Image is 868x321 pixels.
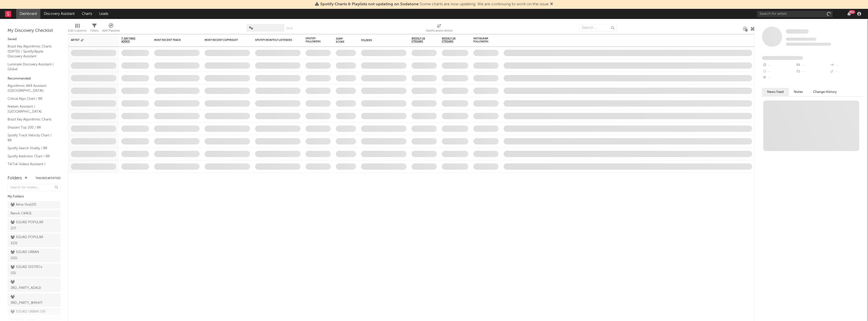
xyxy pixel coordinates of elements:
[286,27,293,30] button: Save
[8,36,61,42] div: Saved
[8,145,56,151] a: Spotify Search Virality / BR
[8,234,61,247] a: SQUAD POPULAR 1(13)
[11,249,46,261] div: SQUAD URBAN 2 ( 11 )
[11,294,46,306] div: 3RD_PARTY_WM ( 47 )
[11,264,46,276] div: SQUAD DISTRO+ ( 15 )
[786,29,809,34] span: Some Artist
[306,37,323,43] div: Spotify Followers
[789,88,808,96] button: Notes
[473,37,491,43] div: Instagram Followers
[796,62,829,68] div: --
[11,211,32,217] div: Bench C&R ( 3 )
[786,43,831,46] span: 0 fans last week
[68,21,87,36] div: Edit Columns
[426,28,452,34] div: Notifications (Artist)
[8,210,61,217] a: Bench C&R(3)
[829,68,863,75] div: --
[8,83,56,93] a: Algorithmic A&R Assistant ([GEOGRAPHIC_DATA])
[154,39,192,42] div: Most Recent Track
[8,96,56,102] a: Critical Algo Chart / BR
[8,194,61,200] div: My Folders
[8,201,61,209] a: Alma Viva(20)
[786,29,809,34] a: Some Artist
[8,117,56,122] a: Brazil Key Algorithmic Charts
[320,2,549,6] span: : Some charts are now updating. We are continuing to work on the issue
[8,249,61,262] a: SQUAD URBAN 2(11)
[579,24,617,32] input: Search...
[8,161,56,172] a: TikTok Videos Assistant / [GEOGRAPHIC_DATA]
[11,309,46,315] div: SQUAD URBAN 1 ( 9 )
[829,62,863,68] div: --
[90,28,98,34] div: Filters
[8,44,56,59] a: Brazil Key Algorithmic Charts ([DATE]) / Spotify/Apple Discovery Assistant
[426,21,452,36] div: Notifications (Artist)
[16,9,40,19] a: Dashboard
[412,37,429,43] span: Weekly US Streams
[8,293,61,307] a: 3RD_PARTY_WM(47)
[8,125,56,130] a: Shazam Top 200 / BR
[71,39,109,42] div: Artist
[762,56,803,60] span: Fans Added by Platform
[762,75,796,82] div: --
[8,28,61,34] div: My Discovery Checklist
[8,104,56,114] a: Nielsen Assistant / [GEOGRAPHIC_DATA]
[847,12,851,16] button: 99+
[68,28,87,34] div: Edit Columns
[808,88,842,96] button: Change History
[336,37,348,43] div: Jump Score
[550,2,553,6] span: Dismiss
[102,21,120,36] div: A&R Pipeline
[90,21,98,36] div: Filters
[11,234,46,246] div: SQUAD POPULAR 1 ( 13 )
[8,184,61,191] input: Search for folders...
[8,154,56,159] a: Spotify Addiction Chart / BR
[757,11,833,17] input: Search for artists
[849,10,855,14] div: 99 +
[762,88,789,96] button: News Feed
[361,39,399,42] div: Folders
[255,39,293,42] div: Spotify Monthly Listeners
[102,28,120,34] div: A&R Pipeline
[96,9,112,19] a: Leads
[796,68,829,75] div: --
[8,263,61,277] a: SQUAD DISTRO+(15)
[786,38,816,41] span: Tracking Since: [DATE]
[442,37,461,43] span: Weekly UK Streams
[8,133,56,143] a: Spotify Track Velocity Chart / BR
[121,37,142,43] span: 7-Day Fans Added
[78,9,96,19] a: Charts
[8,62,56,72] a: Luminate Discovery Assistant / Global
[762,62,796,68] div: --
[8,175,22,181] div: Folders
[8,308,61,316] a: SQUAD URBAN 1(9)
[40,9,78,19] a: Discovery Assistant
[11,202,36,208] div: Alma Viva ( 20 )
[8,219,61,232] a: SQUAD POPULAR 2(7)
[762,68,796,75] div: --
[36,177,61,180] button: Tracked Artists(5)
[205,39,242,42] div: Most Recent Copyright
[8,278,61,292] a: 3RD_PARTY_ADA(2)
[11,219,46,232] div: SQUAD POPULAR 2 ( 7 )
[8,76,61,82] div: Recommended
[11,279,46,291] div: 3RD_PARTY_ADA ( 2 )
[320,2,419,6] span: Spotify Charts & Playlists not updating on Sodatone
